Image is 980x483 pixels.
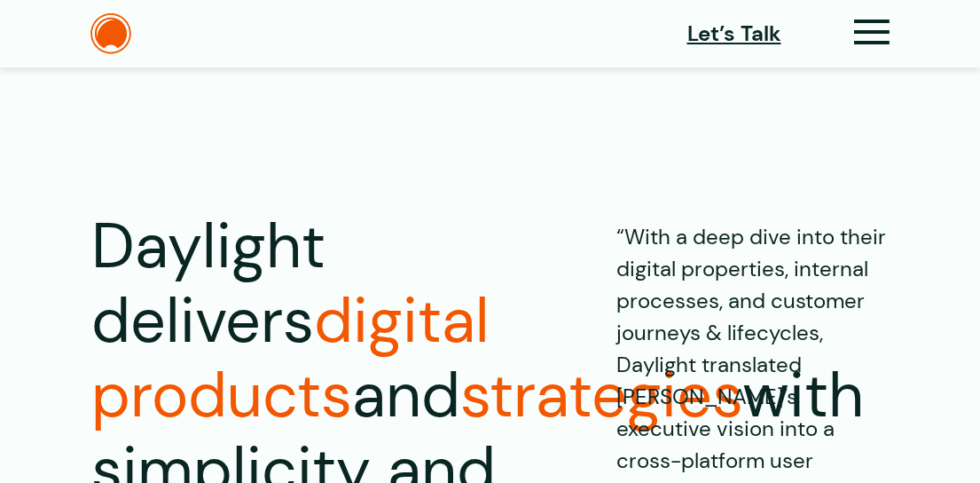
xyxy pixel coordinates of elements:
[90,13,131,54] img: The Daylight Studio Logo
[91,281,490,436] span: digital products
[460,355,742,436] span: strategies
[687,18,781,50] a: Let’s Talk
